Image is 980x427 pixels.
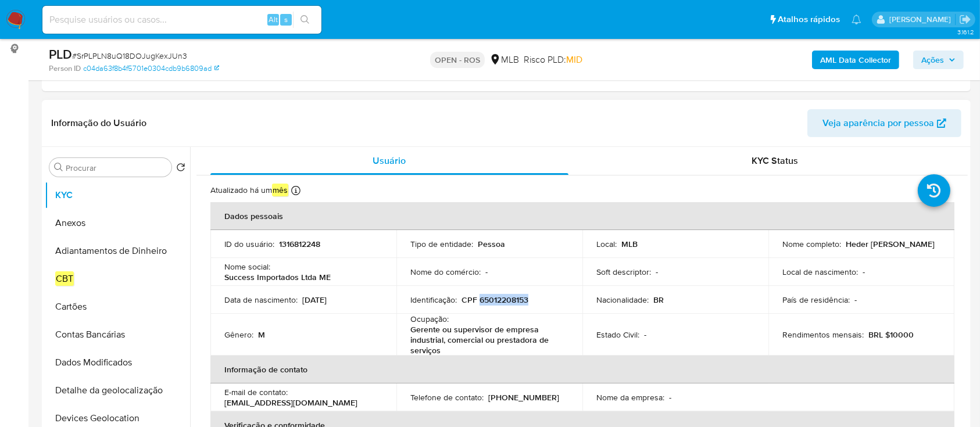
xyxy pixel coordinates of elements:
span: MID [566,53,582,66]
p: Gênero : [224,329,253,340]
p: BRL $10000 [868,329,914,340]
button: Veja aparência por pessoa [807,109,961,137]
p: Success Importados Ltda ME [224,272,331,282]
a: c04da63f8b4f5701e0304cdb9b6809ad [83,63,219,74]
button: AML Data Collector [812,51,899,69]
b: AML Data Collector [820,51,891,69]
div: MLB [489,53,519,66]
p: CPF 65012208153 [462,295,528,305]
p: vinicius.santiago@mercadolivre.com [889,14,955,25]
span: Usuário [373,154,406,167]
th: Informação de contato [210,356,954,383]
p: - [485,267,488,277]
button: search-icon [293,12,317,28]
button: KYC [45,181,190,209]
th: Dados pessoais [210,202,954,230]
p: 1316812248 [279,239,320,249]
button: Retornar ao pedido padrão [176,163,185,175]
h1: Informação do Usuário [51,117,146,129]
p: Gerente ou supervisor de empresa industrial, comercial ou prestadora de serviços [410,324,564,356]
p: [DATE] [302,295,327,305]
p: Nome social : [224,261,270,272]
p: Estado Civil : [596,329,639,340]
p: OPEN - ROS [430,52,485,68]
span: # SrPLPLN8uQ18DOJugKexJUn3 [72,50,187,62]
button: Adiantamentos de Dinheiro [45,237,190,265]
p: Nome do comércio : [410,267,481,277]
button: Contas Bancárias [45,321,190,349]
input: Pesquise usuários ou casos... [42,12,321,27]
span: Ações [921,51,944,69]
p: [PHONE_NUMBER] [488,392,559,403]
p: Tipo de entidade : [410,239,473,249]
p: Pessoa [478,239,505,249]
input: Procurar [66,163,167,173]
p: - [644,329,646,340]
a: Notificações [852,15,861,24]
p: MLB [621,239,638,249]
span: s [284,14,288,25]
button: Detalhe da geolocalização [45,376,190,404]
p: Telefone de contato : [410,392,484,403]
p: Atualizado há um [210,185,288,196]
p: - [854,295,857,305]
em: mês [272,184,288,196]
p: [EMAIL_ADDRESS][DOMAIN_NAME] [224,397,357,408]
button: Cartões [45,293,190,321]
button: Dados Modificados [45,349,190,376]
p: Nome da empresa : [596,392,664,403]
span: KYC Status [752,154,798,167]
p: Identificação : [410,295,457,305]
p: Ocupação : [410,314,449,324]
p: País de residência : [782,295,850,305]
b: PLD [49,45,72,63]
p: Heder [PERSON_NAME] [846,239,935,249]
button: Anexos [45,209,190,237]
p: - [656,267,658,277]
p: Nacionalidade : [596,295,649,305]
p: Local de nascimento : [782,267,858,277]
p: Local : [596,239,617,249]
p: ID do usuário : [224,239,274,249]
p: BR [653,295,664,305]
span: 3.161.2 [957,27,974,37]
button: CBT [45,265,190,293]
span: Alt [269,14,278,25]
span: Atalhos rápidos [778,13,840,26]
p: E-mail de contato : [224,387,288,397]
p: Data de nascimento : [224,295,298,305]
button: Ações [913,51,964,69]
b: Person ID [49,63,81,74]
p: Rendimentos mensais : [782,329,864,340]
p: Nome completo : [782,239,841,249]
span: Risco PLD: [524,53,582,66]
button: Procurar [54,163,63,172]
p: M [258,329,265,340]
a: Sair [959,13,971,26]
p: Soft descriptor : [596,267,651,277]
span: Veja aparência por pessoa [822,109,934,137]
p: - [669,392,671,403]
p: - [863,267,865,277]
